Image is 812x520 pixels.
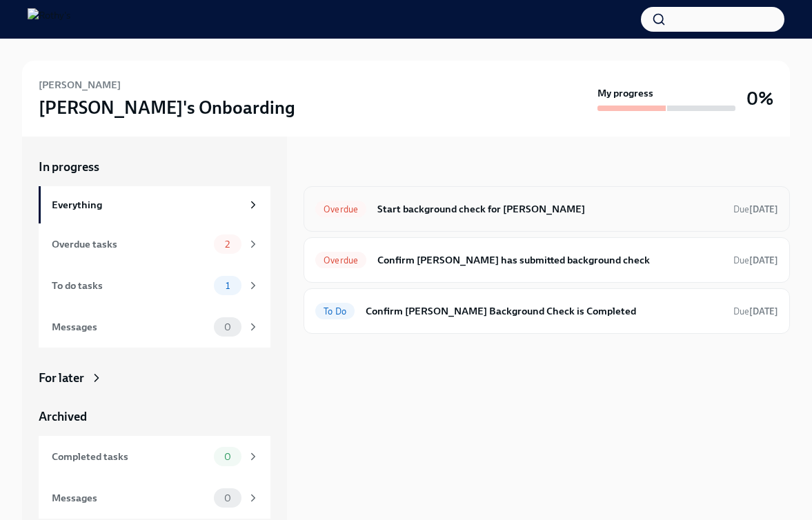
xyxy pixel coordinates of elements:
[315,198,778,220] a: OverdueStart background check for [PERSON_NAME]Due[DATE]
[39,159,270,175] a: In progress
[52,197,241,212] div: Everything
[733,255,778,266] span: Due
[597,86,653,100] strong: My progress
[39,77,121,92] h6: [PERSON_NAME]
[304,159,364,175] div: In progress
[52,237,208,252] div: Overdue tasks
[216,493,239,503] span: 0
[749,306,778,317] strong: [DATE]
[52,278,208,293] div: To do tasks
[39,436,270,477] a: Completed tasks0
[39,95,295,120] h3: [PERSON_NAME]'s Onboarding
[733,254,778,267] span: August 3rd, 2025 09:00
[39,408,270,425] a: Archived
[28,8,70,30] img: Rothy's
[52,490,208,506] div: Messages
[39,477,270,519] a: Messages0
[366,303,722,319] h6: Confirm [PERSON_NAME] Background Check is Completed
[39,186,270,223] a: Everything
[39,306,270,348] a: Messages0
[315,306,355,317] span: To Do
[217,281,238,291] span: 1
[217,239,238,250] span: 2
[39,265,270,306] a: To do tasks1
[39,370,270,386] a: For later
[315,300,778,322] a: To DoConfirm [PERSON_NAME] Background Check is CompletedDue[DATE]
[52,449,208,464] div: Completed tasks
[39,223,270,265] a: Overdue tasks2
[749,255,778,266] strong: [DATE]
[216,322,239,332] span: 0
[216,452,239,462] span: 0
[315,249,778,271] a: OverdueConfirm [PERSON_NAME] has submitted background checkDue[DATE]
[315,204,366,214] span: Overdue
[733,306,778,317] span: Due
[52,319,208,334] div: Messages
[377,201,722,217] h6: Start background check for [PERSON_NAME]
[315,255,366,266] span: Overdue
[733,204,778,214] span: Due
[39,370,84,386] div: For later
[749,204,778,214] strong: [DATE]
[377,252,722,268] h6: Confirm [PERSON_NAME] has submitted background check
[746,86,773,111] h3: 0%
[733,305,778,318] span: August 15th, 2025 09:00
[733,203,778,216] span: August 2nd, 2025 09:00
